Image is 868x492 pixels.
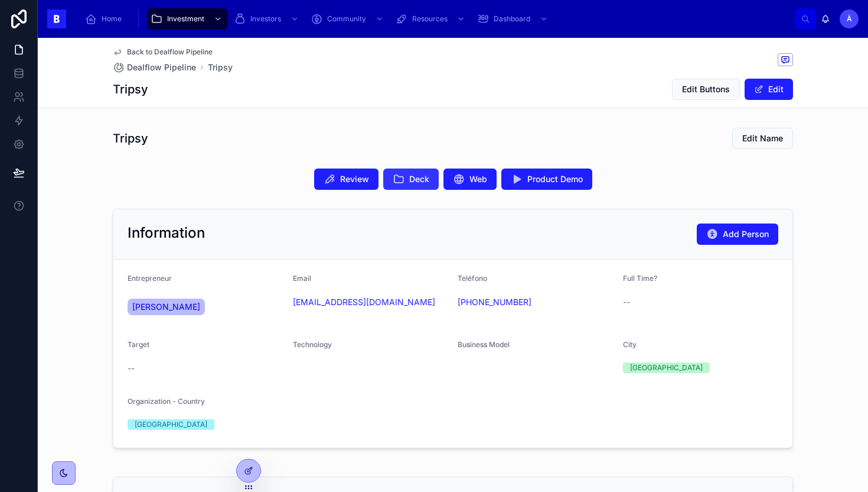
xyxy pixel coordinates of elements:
[113,81,148,98] h1: Tripsy
[458,340,510,349] span: Business Model
[128,340,149,349] span: Target
[623,340,637,349] span: City
[293,274,311,283] span: Email
[623,274,657,283] span: Full Time?
[113,130,148,147] h1: Tripsy
[132,301,200,313] span: [PERSON_NAME]
[682,83,730,95] span: Edit Buttons
[307,8,390,30] a: Community
[135,419,207,430] div: [GEOGRAPHIC_DATA]
[127,47,213,57] span: Back to Dealflow Pipeline
[697,224,778,245] button: Add Person
[723,228,769,240] span: Add Person
[458,296,531,308] a: [PHONE_NUMBER]
[443,169,497,190] button: Web
[167,14,204,24] span: Investment
[469,173,487,185] span: Web
[745,79,793,100] button: Edit
[847,14,852,24] span: À
[113,61,196,73] a: Dealflow Pipeline
[623,296,630,308] span: --
[392,8,471,30] a: Resources
[128,274,172,283] span: Entrepreneur
[250,14,281,24] span: Investors
[494,14,530,24] span: Dashboard
[230,8,305,30] a: Investors
[128,224,205,242] h2: Information
[314,169,378,190] button: Review
[732,128,793,149] button: Edit Name
[412,14,448,24] span: Resources
[127,61,196,73] span: Dealflow Pipeline
[293,296,435,308] a: [EMAIL_ADDRESS][DOMAIN_NAME]
[458,274,487,283] span: Teléfono
[383,169,439,190] button: Deck
[327,14,366,24] span: Community
[474,8,554,30] a: Dashboard
[293,340,332,349] span: Technology
[76,6,795,32] div: scrollable content
[102,14,122,24] span: Home
[501,169,592,190] button: Product Demo
[527,173,583,185] span: Product Demo
[672,79,740,100] button: Edit Buttons
[128,397,205,406] span: Organization - Country
[340,173,369,185] span: Review
[113,47,213,57] a: Back to Dealflow Pipeline
[409,173,429,185] span: Deck
[47,9,66,28] img: App logo
[208,61,233,73] a: Tripsy
[128,299,205,315] a: [PERSON_NAME]
[81,8,130,30] a: Home
[147,8,228,30] a: Investment
[742,132,783,144] span: Edit Name
[630,362,703,373] div: [GEOGRAPHIC_DATA]
[128,362,135,374] span: --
